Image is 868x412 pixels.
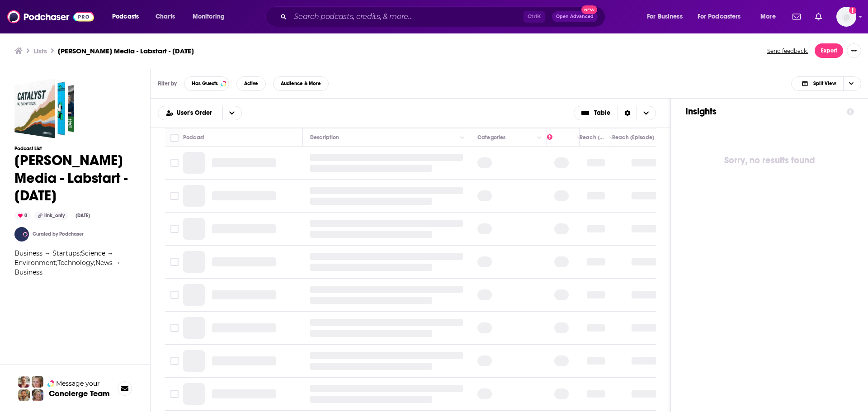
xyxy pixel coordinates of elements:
button: Choose View [791,76,861,91]
button: Show More Button [847,43,861,58]
span: User's Order [177,110,215,116]
button: Column Actions [574,132,585,143]
h1: Sorry, no results found [685,153,854,168]
img: Sydney Profile [18,376,30,388]
span: Toggle select row [170,390,179,398]
span: Toggle select row [170,225,179,233]
img: Podchaser - Follow, Share and Rate Podcasts [7,8,94,25]
span: Business → Startups;Science → Environment;Technology;News → Business [14,249,121,276]
button: Active [236,76,266,91]
button: Choose View [574,106,656,120]
span: Toggle select row [170,159,179,167]
h3: Concierge Team [49,389,110,398]
span: Toggle select row [170,357,179,365]
span: Message your [56,379,100,388]
button: Column Actions [457,132,468,143]
span: For Business [647,10,683,23]
div: Categories [477,132,505,143]
button: open menu [186,9,236,24]
button: Send feedback. [764,47,811,55]
span: Monitoring [193,10,225,23]
div: link_only [34,212,68,220]
h3: Filter by [158,81,177,87]
img: Barbara Profile [32,389,43,401]
span: Ctrl K [524,11,545,23]
svg: Add a profile image [849,7,856,14]
button: Open AdvancedNew [552,11,598,22]
h1: [PERSON_NAME] Media - Labstart - [DATE] [14,152,136,204]
button: open menu [641,9,694,24]
span: Toggle select row [170,291,179,299]
img: Jules Profile [32,376,43,388]
span: Open Advanced [556,14,594,19]
a: Show notifications dropdown [789,9,804,24]
button: open menu [158,110,222,116]
button: Export [815,43,843,58]
span: Logged in as StraussPodchaser [836,7,856,27]
span: More [760,10,776,23]
div: Description [310,132,339,143]
span: Toggle select row [170,324,179,332]
span: Toggle select row [170,192,179,200]
span: Split View [813,81,836,86]
span: For Podcasters [698,10,741,23]
img: User Profile [836,7,856,27]
img: Jon Profile [18,389,30,401]
button: Show profile menu [836,7,856,27]
a: Show notifications dropdown [811,9,826,24]
button: open menu [692,9,754,24]
img: ConnectPod [14,227,29,242]
span: Active [244,81,258,86]
span: Table [594,110,610,116]
h1: Insights [685,106,840,117]
button: Has Guests [184,76,229,91]
div: Search podcasts, credits, & more... [274,6,614,27]
a: Strauss Media - Labstart - Sept. 19, 2025 [14,79,74,138]
button: open menu [106,9,151,24]
div: Reach (Monthly) [612,132,654,143]
div: Sort Direction [618,106,637,120]
button: open menu [754,9,787,24]
button: Audience & More [273,76,329,91]
h3: [PERSON_NAME] Media - Labstart - [DATE] [58,47,194,55]
span: Has Guests [192,81,218,86]
a: Lists [33,47,47,55]
a: Curated by Podchaser [33,231,84,237]
span: Podcasts [112,10,139,23]
h2: Choose List sort [158,106,242,120]
div: Has Guest [580,132,608,143]
span: Toggle select row [170,258,179,266]
div: Podcast [183,132,204,143]
button: Column Actions [606,132,617,143]
span: Charts [156,10,175,23]
input: Search podcasts, credits, & more... [290,9,524,24]
div: Power Score [547,132,552,143]
span: New [581,5,598,14]
a: Charts [150,9,180,24]
div: 0 [14,212,31,220]
span: Audience & More [281,81,321,86]
div: [DATE] [72,212,94,219]
h3: Podcast List [14,146,136,152]
button: Column Actions [534,132,545,143]
button: open menu [222,106,241,120]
